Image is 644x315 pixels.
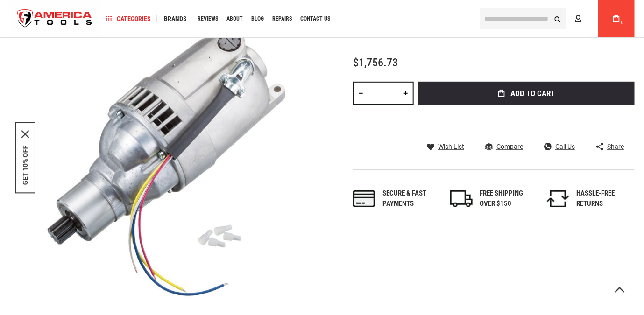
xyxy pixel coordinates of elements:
[480,189,538,209] div: FREE SHIPPING OVER $150
[21,130,29,138] button: Close
[441,32,456,38] strong: SKU
[576,189,635,209] div: HASSLE-FREE RETURNS
[222,13,247,25] a: About
[382,189,441,209] div: Secure & fast payments
[621,20,624,25] span: 0
[418,82,635,105] button: Add to Cart
[106,15,151,22] span: Categories
[544,142,575,151] a: Call Us
[496,143,523,150] span: Compare
[438,143,464,150] span: Wish List
[198,16,218,21] span: Reviews
[427,142,464,151] a: Wish List
[300,16,330,21] span: Contact Us
[450,190,473,207] img: shipping
[353,190,375,207] img: payments
[353,56,398,69] span: $1,756.73
[21,130,29,138] svg: close icon
[547,190,569,207] img: returns
[9,1,100,36] a: store logo
[268,13,296,25] a: Repairs
[549,10,566,28] button: Search
[607,143,624,150] span: Share
[193,13,222,25] a: Reviews
[513,286,644,315] iframe: LiveChat chat widget
[511,90,555,98] span: Add to Cart
[296,13,334,25] a: Contact Us
[164,15,187,22] span: Brands
[417,108,637,135] iframe: Secure express checkout frame
[456,32,473,38] div: 64447
[21,145,29,185] button: GET 10% OFF
[555,143,575,150] span: Call Us
[102,13,155,25] a: Categories
[160,13,191,25] a: Brands
[272,16,292,21] span: Repairs
[251,16,264,21] span: Blog
[247,13,268,25] a: Blog
[9,1,100,36] img: America Tools
[226,16,243,21] span: About
[485,142,523,151] a: Compare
